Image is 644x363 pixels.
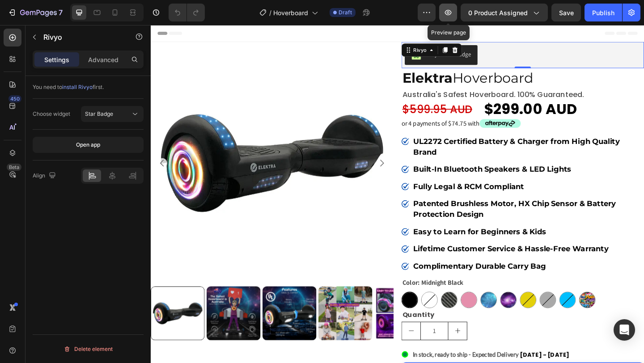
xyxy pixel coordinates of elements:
[461,4,548,21] button: 0 product assigned
[273,47,537,68] h2: Hoverboard
[286,239,498,249] strong: Lifetime Customer Service & Hassle-Free Warranty
[273,323,293,342] button: decrement
[592,8,614,17] div: Publish
[284,23,302,31] div: Rivyo
[585,4,622,21] button: Publish
[286,190,506,211] strong: Patented Brushless Motor, HX Chip Sensor & Battery Protection Design
[274,71,536,80] p: australia's safest hoverboard. 100% guaranteed.
[151,25,644,363] iframe: Design area
[286,257,430,267] strong: Complimentary Durable Carry Bag
[33,110,70,118] div: Choose widget
[4,4,67,21] button: 7
[62,84,93,90] span: install Rivyo
[614,319,635,341] div: Open Intercom Messenger
[468,8,528,17] span: 0 product assigned
[358,102,402,112] img: Afterpay
[273,274,341,287] legend: Color: Midnight Black
[76,141,100,149] div: Open app
[273,308,537,323] div: Quantity
[293,323,324,342] input: quantity
[269,8,271,17] span: /
[8,95,21,102] div: 450
[88,55,119,64] p: Advanced
[551,4,581,21] button: Save
[33,342,144,356] button: Delete element
[402,354,455,363] span: [DATE] - [DATE]
[285,355,400,362] span: In stock, ready to ship - Expected Delivery
[33,137,144,153] button: Open app
[274,48,328,66] strong: Elektra
[273,85,351,98] div: $599.95 AUD
[64,344,113,355] div: Delete element
[273,8,308,17] span: Hoverboard
[33,170,58,182] div: Align
[339,8,352,17] span: Draft
[81,106,144,122] button: Star Badge
[286,152,458,162] strong: Built-In Bluetooth Speakers & LED Lights
[44,55,69,64] p: Settings
[286,220,430,230] strong: Easy to Learn for Beginners & Kids
[559,9,574,17] span: Save
[59,7,63,18] p: 7
[7,164,21,171] div: Beta
[43,32,119,42] p: Rivyo
[85,110,113,117] span: Star Badge
[286,171,406,181] strong: Fully Legal & RCM Compliant
[246,145,257,156] button: Carousel Next Arrow
[273,102,537,113] span: or 4 payments of $74.75 with
[361,83,465,100] div: $299.00 AUD
[169,4,205,21] div: Undo/Redo
[286,122,510,143] strong: UL2272 Certified Battery & Charger from High Quality Brand
[324,323,344,342] button: increment
[33,83,144,91] div: You need to first.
